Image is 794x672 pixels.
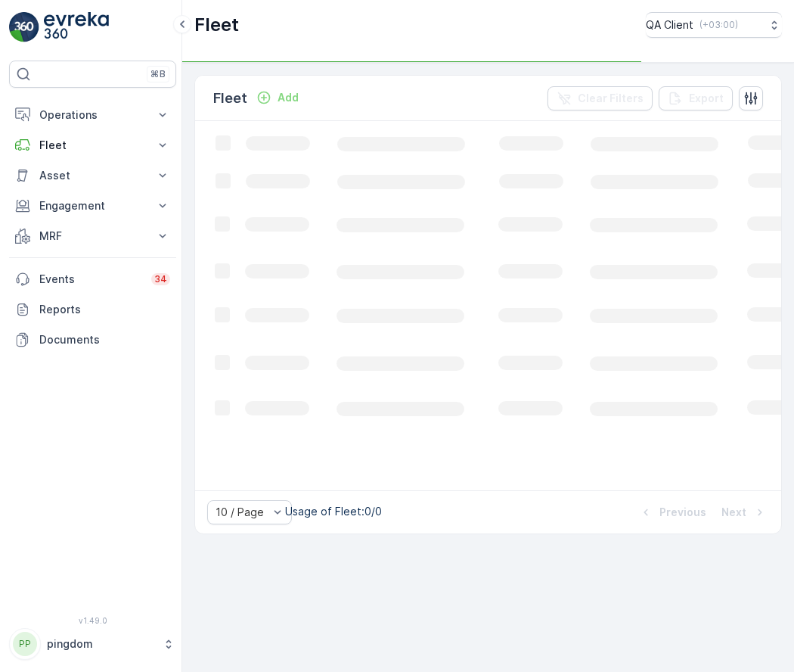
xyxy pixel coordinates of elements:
[646,17,693,33] p: QA Client
[689,91,724,106] p: Export
[39,107,146,123] p: Operations
[39,332,170,347] p: Documents
[9,100,176,130] button: Operations
[646,12,782,38] button: QA Client(+03:00)
[9,616,176,625] span: v 1.49.0
[721,505,746,520] p: Next
[9,264,176,294] a: Events34
[659,505,706,520] p: Previous
[547,86,653,110] button: Clear Filters
[39,138,146,153] p: Fleet
[154,273,167,285] p: 34
[39,229,146,244] p: MRF
[213,88,247,109] p: Fleet
[9,325,176,355] a: Documents
[285,504,382,519] p: Usage of Fleet : 0/0
[278,90,299,105] p: Add
[39,198,146,213] p: Engagement
[44,12,109,42] img: logo_light-DOdMpM7g.png
[9,160,176,191] button: Asset
[194,13,239,37] p: Fleet
[9,12,39,42] img: logo
[9,191,176,221] button: Engagement
[9,221,176,251] button: MRF
[47,636,155,652] p: pingdom
[659,86,733,110] button: Export
[39,168,146,183] p: Asset
[250,89,305,107] button: Add
[13,632,37,656] div: PP
[578,91,644,106] p: Clear Filters
[9,294,176,325] a: Reports
[699,19,738,31] p: ( +03:00 )
[150,68,166,80] p: ⌘B
[39,302,170,317] p: Reports
[9,130,176,160] button: Fleet
[637,503,708,521] button: Previous
[720,503,769,521] button: Next
[9,628,176,660] button: PPpingdom
[39,272,142,287] p: Events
